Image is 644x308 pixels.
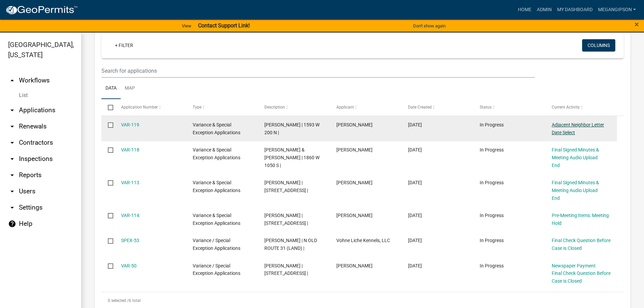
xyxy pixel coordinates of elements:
datatable-header-cell: Application Number [114,99,186,115]
datatable-header-cell: Status [473,99,545,115]
span: Variance / Special Exception Applications [193,263,240,276]
a: Final Check Question Before Case is Closed [552,270,611,284]
span: Chris Dodd [336,147,373,152]
span: 06/20/2025 [408,213,422,218]
span: Variance & Special Exception Applications [193,213,240,226]
i: arrow_drop_down [8,171,16,179]
span: Variance & Special Exception Applications [193,122,240,135]
span: Penelope E Petropoulos [336,213,373,218]
span: Vohne Liche Kennels, LLC [336,238,390,243]
span: 02/01/2024 [408,238,422,243]
a: VAR-50 [121,263,137,268]
i: arrow_drop_down [8,139,16,147]
i: help [8,220,16,228]
span: Variance & Special Exception Applications [193,147,240,160]
input: Search for applications [101,64,535,78]
span: In Progress [480,180,504,185]
span: Current Activity [552,105,580,110]
a: Final Signed Minutes & Meeting Audio Upload [552,147,599,160]
datatable-header-cell: Applicant [330,99,402,115]
datatable-header-cell: Current Activity [545,99,617,115]
a: VAR-118 [121,147,139,152]
span: Variance / Special Exception Applications [193,238,240,251]
a: Adjacent Neighbor Letter Date Select [552,122,604,135]
a: Pre-Meeting Items: Meeting Hold [552,213,609,226]
span: Madden, John | 1593 W 200 N | [264,122,319,135]
button: Don't show again [410,20,448,31]
span: Type [193,105,201,110]
span: Petropoulos, Penelope | 3393 N Mexico Rd | [264,213,308,226]
datatable-header-cell: Date Created [402,99,473,115]
datatable-header-cell: Select [101,99,114,115]
span: Variance & Special Exception Applications [193,180,240,193]
span: In Progress [480,147,504,152]
button: Columns [582,39,615,51]
a: My Dashboard [554,3,595,16]
a: VAR-119 [121,122,139,127]
i: arrow_drop_up [8,76,16,85]
span: 12/20/2023 [408,263,422,268]
span: Cindy Stoner [336,263,373,268]
span: John Madden [336,122,373,127]
span: Stoner, Cindy | 90 S PAYSON ST | [264,263,308,276]
span: 08/22/2025 [408,147,422,152]
datatable-header-cell: Description [258,99,330,115]
span: Description [264,105,285,110]
a: Map [121,78,139,99]
span: × [635,20,639,29]
i: arrow_drop_down [8,122,16,131]
strong: Contact Support Link! [198,22,250,29]
a: Data [101,78,121,99]
a: Final Check Question Before Case is Closed [552,238,611,251]
a: Final Signed Minutes & Meeting Audio Upload [552,180,599,193]
a: VAR-114 [121,213,139,218]
span: Date Created [408,105,432,110]
span: In Progress [480,263,504,268]
a: VAR-113 [121,180,139,185]
span: Status [480,105,492,110]
a: Home [515,3,534,16]
span: Walker, Rob | N OLD ROUTE 31 (LAND) | [264,238,317,251]
a: SPEX-53 [121,238,139,243]
i: arrow_drop_down [8,155,16,163]
i: arrow_drop_down [8,187,16,195]
span: 0 selected / [108,298,129,303]
span: In Progress [480,238,504,243]
span: Application Number [121,105,158,110]
button: Close [635,20,639,28]
span: In Progress [480,122,504,127]
i: arrow_drop_down [8,106,16,114]
a: + Filter [110,39,139,51]
span: 07/21/2025 [408,180,422,185]
a: megangipson [595,3,639,16]
span: jason KIRKWOOD [336,180,373,185]
a: End [552,163,560,168]
i: arrow_drop_down [8,204,16,212]
a: View [179,20,194,31]
span: Applicant [336,105,354,110]
span: KIRKWOOD, jason | 190 N COLUMBIA ST. | [264,180,308,193]
span: In Progress [480,213,504,218]
span: Dodd, Christopher & Rachel | 1860 W 1050 S | [264,147,319,168]
a: Newspaper Payment [552,263,596,268]
a: Admin [534,3,554,16]
datatable-header-cell: Type [186,99,258,115]
a: End [552,195,560,201]
span: 08/26/2025 [408,122,422,127]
